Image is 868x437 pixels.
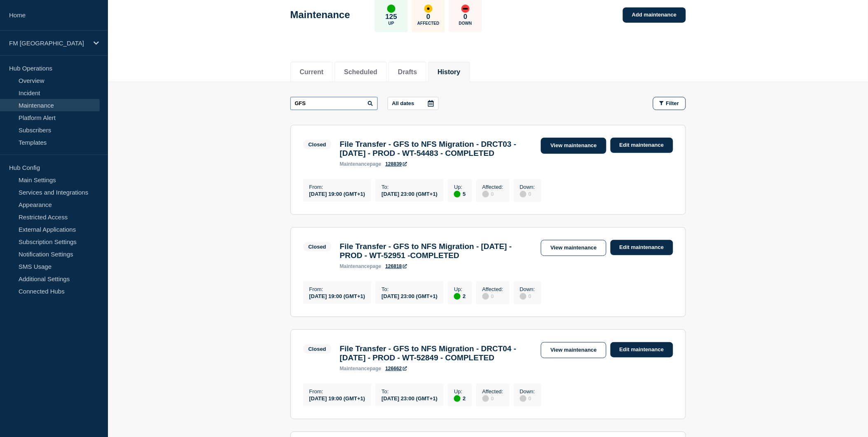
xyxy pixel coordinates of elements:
p: From : [309,184,365,190]
span: maintenance [340,366,370,371]
button: History [438,68,460,76]
a: 126818 [386,263,407,269]
div: disabled [520,395,526,402]
div: [DATE] 19:00 (GMT+1) [309,395,365,402]
p: Up : [454,184,466,190]
div: up [387,5,395,13]
div: disabled [482,191,489,197]
button: Drafts [398,68,417,76]
button: Current [300,68,324,76]
div: up [454,191,461,197]
p: To : [381,388,438,395]
div: affected [424,5,433,13]
p: page [340,263,381,269]
p: page [340,161,381,167]
p: 125 [386,13,397,21]
button: All dates [388,97,439,110]
div: 5 [454,190,466,197]
div: up [454,395,461,402]
button: Scheduled [344,68,377,76]
p: To : [381,286,438,292]
p: 0 [463,13,467,21]
p: All dates [392,100,414,106]
div: [DATE] 23:00 (GMT+1) [381,292,438,299]
div: 0 [482,292,503,300]
p: Up [388,21,394,26]
div: [DATE] 23:00 (GMT+1) [381,190,438,197]
span: Filter [666,100,679,106]
p: FM [GEOGRAPHIC_DATA] [9,40,88,47]
p: Affected [417,21,439,26]
a: Edit maintenance [611,138,673,153]
p: page [340,366,381,371]
div: up [454,293,461,300]
p: Down : [520,286,535,292]
div: [DATE] 23:00 (GMT+1) [381,395,438,402]
a: View maintenance [541,342,606,358]
div: disabled [482,395,489,402]
p: Affected : [482,388,503,395]
p: Affected : [482,286,503,292]
p: Up : [454,388,466,395]
p: Affected : [482,184,503,190]
div: 0 [520,395,535,402]
h3: File Transfer - GFS to NFS Migration - DRCT04 - [DATE] - PROD - WT-52849 - COMPLETED [340,344,533,362]
a: 128839 [386,161,407,167]
div: [DATE] 19:00 (GMT+1) [309,292,365,299]
p: Up : [454,286,466,292]
a: View maintenance [541,138,606,154]
div: 0 [482,190,503,197]
div: Closed [309,346,326,352]
p: 0 [426,13,430,21]
a: 126662 [386,366,407,371]
div: 0 [520,190,535,197]
span: maintenance [340,263,370,269]
h3: File Transfer - GFS to NFS Migration - DRCT03 - [DATE] - PROD - WT-54483 - COMPLETED [340,140,533,158]
h3: File Transfer - GFS to NFS Migration - [DATE] - PROD - WT-52951 -COMPLETED [340,242,533,260]
p: From : [309,388,365,395]
a: Edit maintenance [611,342,673,357]
p: Down : [520,184,535,190]
input: Search maintenances [290,97,378,110]
div: Closed [309,244,326,250]
p: To : [381,184,438,190]
p: From : [309,286,365,292]
div: disabled [520,293,526,300]
div: down [461,5,470,13]
a: View maintenance [541,240,606,256]
button: Filter [653,97,686,110]
div: [DATE] 19:00 (GMT+1) [309,190,365,197]
div: 2 [454,395,466,402]
h1: Maintenance [290,9,350,21]
div: 0 [520,292,535,300]
div: 2 [454,292,466,300]
div: disabled [482,293,489,300]
p: Down [459,21,472,26]
a: Add maintenance [623,7,686,23]
span: maintenance [340,161,370,167]
div: 0 [482,395,503,402]
div: Closed [309,141,326,148]
p: Down : [520,388,535,395]
div: disabled [520,191,526,197]
a: Edit maintenance [611,240,673,255]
